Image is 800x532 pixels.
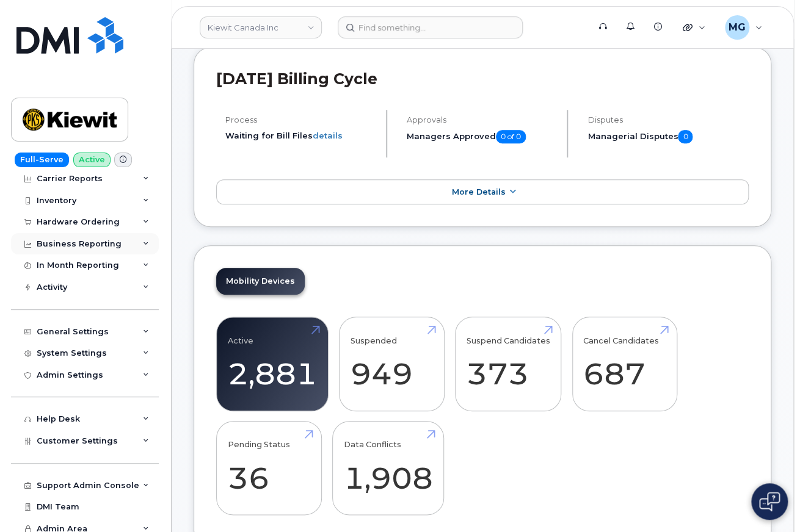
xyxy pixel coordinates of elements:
a: Active 2,881 [228,324,317,404]
input: Find something... [338,16,523,38]
h4: Process [225,115,376,124]
span: 0 of 0 [496,130,526,143]
a: Cancel Candidates 687 [583,324,666,404]
div: Monique Garlington [716,15,771,40]
a: Suspended 949 [351,324,433,404]
span: 0 [678,130,693,143]
a: Data Conflicts 1,908 [344,428,433,508]
a: Kiewit Canada Inc [200,16,322,38]
a: details [313,131,343,140]
span: MG [729,20,746,35]
a: Suspend Candidates 373 [467,324,550,404]
li: Waiting for Bill Files [225,130,376,142]
h4: Approvals [407,115,557,124]
h2: [DATE] Billing Cycle [216,70,749,88]
img: Open chat [759,492,780,511]
h5: Managers Approved [407,130,557,143]
span: More Details [451,187,505,196]
a: Pending Status 36 [228,428,310,508]
h5: Managerial Disputes [587,130,749,143]
div: Quicklinks [674,15,714,40]
a: Mobility Devices [216,268,305,295]
h4: Disputes [587,115,749,124]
